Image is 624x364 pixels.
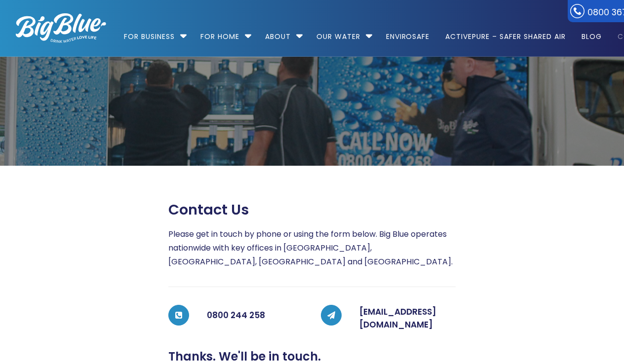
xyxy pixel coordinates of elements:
[168,227,456,269] p: Please get in touch by phone or using the form below. Big Blue operates nationwide with key offic...
[16,13,106,43] img: logo
[359,306,436,330] a: [EMAIL_ADDRESS][DOMAIN_NAME]
[168,350,456,364] h3: Thanks. We'll be in touch.
[207,306,303,326] h5: 0800 244 258
[168,201,249,218] span: Contact us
